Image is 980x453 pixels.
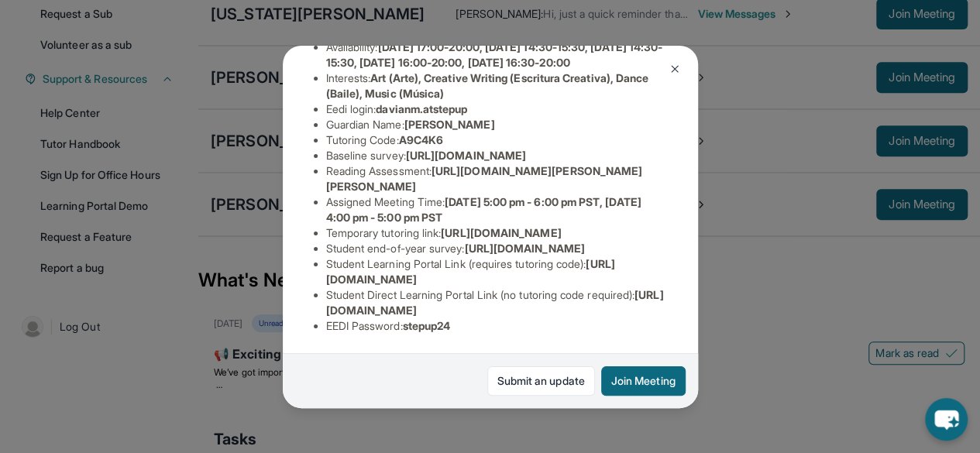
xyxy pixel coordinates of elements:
li: Reading Assessment : [326,163,667,194]
span: [URL][DOMAIN_NAME] [406,149,526,162]
li: Interests : [326,70,667,101]
button: Join Meeting [601,366,686,396]
li: Tutoring Code : [326,132,667,148]
span: stepup24 [403,319,451,332]
li: Assigned Meeting Time : [326,194,667,225]
li: Baseline survey : [326,148,667,163]
span: [URL][DOMAIN_NAME] [464,242,584,255]
li: Student Learning Portal Link (requires tutoring code) : [326,256,667,287]
li: Guardian Name : [326,117,667,132]
li: Temporary tutoring link : [326,225,667,241]
li: Availability: [326,39,667,70]
img: Close Icon [669,63,681,75]
li: Student Direct Learning Portal Link (no tutoring code required) : [326,287,667,318]
span: davianm.atstepup [376,102,467,115]
button: chat-button [925,398,968,441]
li: EEDI Password : [326,318,667,334]
span: [PERSON_NAME] [404,118,495,131]
span: [URL][DOMAIN_NAME] [441,226,561,239]
span: [DATE] 5:00 pm - 6:00 pm PST, [DATE] 4:00 pm - 5:00 pm PST [326,195,641,224]
li: Student end-of-year survey : [326,241,667,256]
a: Submit an update [487,366,595,396]
span: A9C4K6 [399,133,443,146]
span: Art (Arte), Creative Writing (Escritura Creativa), Dance (Baile), Music (Música) [326,71,649,100]
span: [URL][DOMAIN_NAME][PERSON_NAME][PERSON_NAME] [326,164,643,193]
li: Eedi login : [326,101,667,117]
